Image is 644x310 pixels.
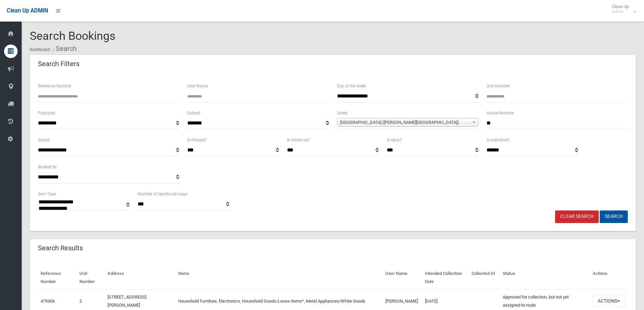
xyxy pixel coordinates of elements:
[590,266,628,289] th: Actions
[41,299,55,304] a: 479306
[340,118,469,126] span: [GEOGRAPHIC_DATA] ([PERSON_NAME][GEOGRAPHIC_DATA])
[422,266,469,289] th: Intended Collection Date
[383,266,422,289] th: User Name
[138,190,187,198] label: Number of results per page
[387,136,402,144] label: Is early?
[500,266,590,289] th: Status
[38,136,50,144] label: Status
[30,29,116,43] span: Search Bookings
[38,163,57,171] label: Booked By
[7,7,48,14] span: Clean Up ADMIN
[486,136,510,144] label: Is oversized?
[187,82,208,90] label: User Name
[187,136,207,144] label: Is missed?
[38,82,71,90] label: Reference Number
[612,9,629,14] small: Admin
[337,82,366,90] label: Day of the week
[30,47,50,52] a: Dashboard
[105,266,175,289] th: Address
[555,210,599,223] a: Clear Search
[51,43,77,55] li: Search
[30,242,91,255] header: Search Results
[108,294,146,308] a: [STREET_ADDRESS][PERSON_NAME]
[77,266,105,289] th: Unit Number
[187,109,200,117] label: Suburb
[38,109,55,117] label: Postcode
[609,4,636,14] span: Clean Up
[38,266,77,289] th: Reference Number
[469,266,500,289] th: Collected At
[600,210,628,223] button: Search
[486,82,510,90] label: Unit Number
[175,266,383,289] th: Items
[337,109,348,117] label: Street
[593,295,625,307] button: Actions
[38,190,56,198] label: Item Type
[486,109,514,117] label: House Number
[287,136,310,144] label: Is follow up?
[30,57,88,71] header: Search Filters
